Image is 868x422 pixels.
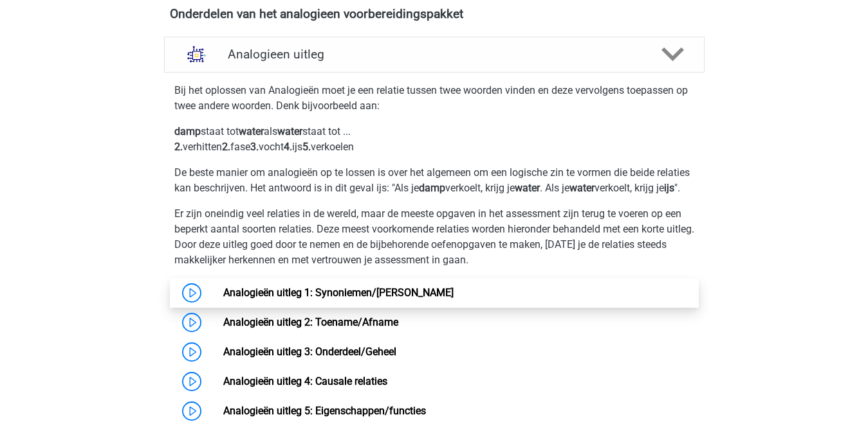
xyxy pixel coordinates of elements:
[174,125,201,137] b: damp
[174,124,694,155] p: staat tot als staat tot ... verhitten fase vocht ijs verkoelen
[664,182,674,194] b: ijs
[515,182,540,194] b: water
[159,37,710,73] a: uitleg Analogieen uitleg
[180,38,213,71] img: analogieen uitleg
[302,141,311,153] b: 5.
[222,141,230,153] b: 2.
[174,206,694,268] p: Er zijn oneindig veel relaties in de wereld, maar de meeste opgaven in het assessment zijn terug ...
[228,47,641,62] h4: Analogieen uitleg
[174,165,694,196] p: De beste manier om analogieën op te lossen is over het algemeen om een logische zin te vormen die...
[223,375,387,387] a: Analogieën uitleg 4: Causale relaties
[250,141,259,153] b: 3.
[170,6,699,21] h4: Onderdelen van het analogieen voorbereidingspakket
[174,83,694,114] p: Bij het oplossen van Analogieën moet je een relatie tussen twee woorden vinden en deze vervolgens...
[223,405,426,417] a: Analogieën uitleg 5: Eigenschappen/functies
[223,286,454,299] a: Analogieën uitleg 1: Synoniemen/[PERSON_NAME]
[419,182,445,194] b: damp
[284,141,292,153] b: 4.
[239,125,264,137] b: water
[174,141,183,153] b: 2.
[277,125,302,137] b: water
[223,346,396,358] a: Analogieën uitleg 3: Onderdeel/Geheel
[569,182,595,194] b: water
[223,316,398,328] a: Analogieën uitleg 2: Toename/Afname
